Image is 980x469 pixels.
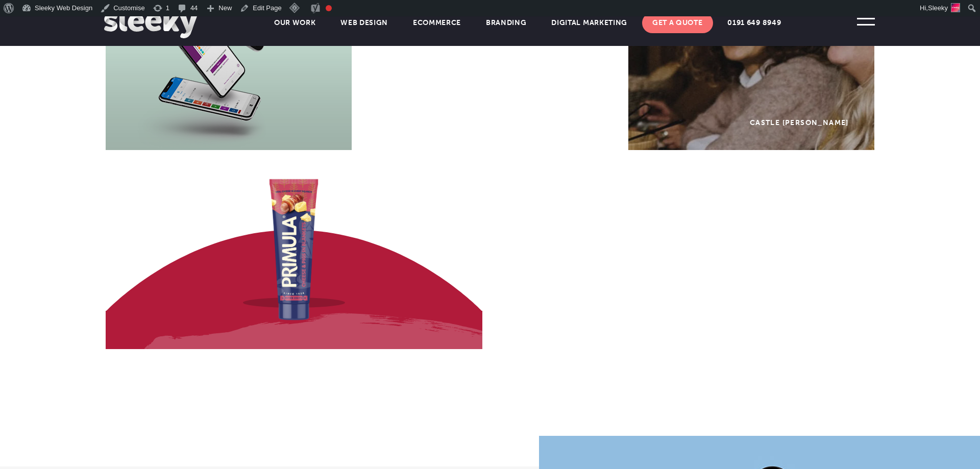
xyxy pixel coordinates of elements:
a: Ecommerce [403,13,471,33]
a: Digital Marketing [541,13,638,33]
img: sleeky-avatar.svg [951,3,960,12]
a: Our Work [264,13,326,33]
a: 0191 649 8949 [717,13,791,33]
a: Get A Quote [642,13,713,33]
img: Sleeky Web Design Newcastle [104,8,197,38]
a: Web Design [330,13,398,33]
div: Focus keyphrase not set [326,5,332,11]
a: Branding [476,13,537,33]
span: Sleeky [928,4,948,12]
